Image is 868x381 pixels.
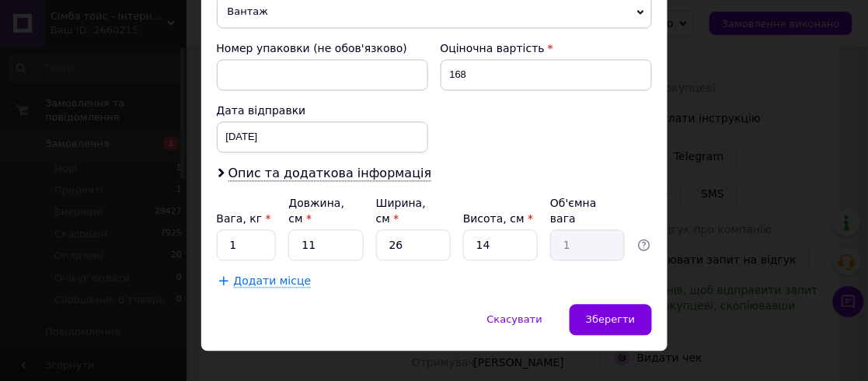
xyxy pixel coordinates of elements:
[376,197,426,225] label: Ширина, см
[463,213,533,225] label: Висота, см
[288,197,344,225] label: Довжина, см
[228,166,432,182] span: Опис та додаткова інформація
[586,314,635,326] span: Зберегти
[234,275,312,288] span: Додати місце
[217,103,428,119] div: Дата відправки
[441,41,652,57] div: Оціночна вартість
[487,314,542,326] span: Скасувати
[217,213,271,225] label: Вага, кг
[217,41,428,57] div: Номер упаковки (не обов'язково)
[550,196,625,227] div: Об'ємна вага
